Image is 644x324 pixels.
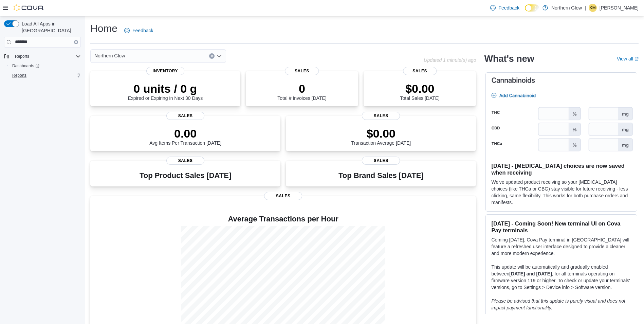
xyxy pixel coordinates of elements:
p: | [585,4,586,12]
p: 0.00 [149,127,221,140]
span: Reports [12,73,26,78]
h1: Home [90,22,117,35]
p: Coming [DATE], Cova Pay terminal in [GEOGRAPHIC_DATA] will feature a refreshed user interface des... [491,236,631,257]
span: Sales [362,112,400,120]
span: Reports [15,54,29,59]
span: Northern Glow [94,52,125,60]
p: Updated 1 minute(s) ago [424,57,476,63]
strong: [DATE] and [DATE] [509,271,552,276]
h3: [DATE] - [MEDICAL_DATA] choices are now saved when receiving [491,162,631,176]
button: Clear input [209,53,215,59]
span: Sales [166,157,204,165]
h2: What's new [484,53,534,64]
em: Please be advised that this update is purely visual and does not impact payment functionality. [491,298,625,310]
p: We've updated product receiving so your [MEDICAL_DATA] choices (like THCa or CBG) stay visible fo... [491,179,631,206]
div: Avg Items Per Transaction [DATE] [149,127,221,146]
img: Cova [14,4,44,11]
p: $0.00 [400,82,440,95]
a: View allExternal link [617,56,639,61]
h4: Average Transactions per Hour [96,215,471,223]
h3: Top Brand Sales [DATE] [338,172,424,180]
a: Feedback [487,1,522,15]
input: Dark Mode [525,4,539,12]
div: Transaction Average [DATE] [351,127,411,146]
p: 0 units / 0 g [128,82,203,95]
h3: Top Product Sales [DATE] [140,172,231,180]
span: Dashboards [12,63,39,69]
div: Total Sales [DATE] [400,82,440,101]
p: 0 [277,82,326,95]
span: Sales [264,192,302,200]
span: Feedback [132,27,153,34]
span: Sales [166,112,204,120]
svg: External link [634,57,639,61]
span: Inventory [146,67,184,75]
a: Dashboards [7,61,84,71]
div: Expired or Expiring in Next 30 Days [128,82,203,101]
span: Dashboards [10,62,81,70]
span: Dark Mode [525,12,525,12]
a: Feedback [122,24,156,37]
span: Sales [285,67,319,75]
button: Open list of options [217,53,222,59]
a: Reports [10,71,29,79]
h3: [DATE] - Coming Soon! New terminal UI on Cova Pay terminals [491,220,631,234]
div: Krista Maitland [589,4,597,12]
span: Sales [362,157,400,165]
button: Reports [1,52,84,61]
span: Reports [12,52,81,60]
div: Total # Invoices [DATE] [277,82,326,101]
span: KM [590,4,596,12]
button: Clear input [74,40,78,44]
nav: Complex example [4,49,81,98]
p: [PERSON_NAME] [600,4,639,12]
a: Dashboards [10,62,42,70]
span: Sales [403,67,437,75]
button: Reports [12,52,32,60]
p: $0.00 [351,127,411,140]
p: This update will be automatically and gradually enabled between , for all terminals operating on ... [491,264,631,291]
span: Load All Apps in [GEOGRAPHIC_DATA] [19,20,81,34]
span: Reports [10,71,81,79]
span: Feedback [498,4,519,11]
button: Reports [7,71,84,80]
p: Northern Glow [551,4,582,12]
